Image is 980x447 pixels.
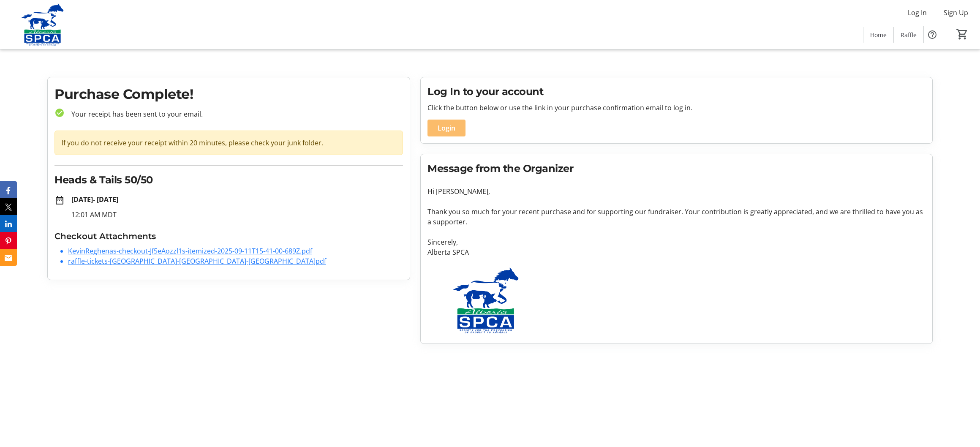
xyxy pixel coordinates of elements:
strong: [DATE] - [DATE] [71,195,118,204]
button: Cart [955,27,970,42]
h1: Purchase Complete! [54,84,403,104]
div: If you do not receive your receipt within 20 minutes, please check your junk folder. [54,131,403,155]
img: Alberta SPCA logo [427,267,544,333]
h2: Log In to your account [427,84,926,99]
a: Home [863,27,893,43]
h2: Heads & Tails 50/50 [54,172,403,188]
p: 12:01 AM MDT [71,210,403,220]
p: Click the button below or use the link in your purchase confirmation email to log in. [427,103,926,113]
a: raffle-tickets-[GEOGRAPHIC_DATA]-[GEOGRAPHIC_DATA]-[GEOGRAPHIC_DATA]pdf [68,256,326,266]
p: Alberta SPCA [427,247,926,257]
button: Login [427,120,465,136]
p: Thank you so much for your recent purchase and for supporting our fundraiser. Your contribution i... [427,207,926,227]
button: Help [924,26,941,43]
button: Log In [901,6,934,19]
img: Alberta SPCA's Logo [5,3,80,46]
p: Hi [PERSON_NAME], [427,186,926,196]
p: Sincerely, [427,237,926,247]
span: Raffle [901,30,917,39]
mat-icon: date_range [54,195,65,205]
h3: Checkout Attachments [54,230,403,243]
span: Login [438,123,455,133]
p: Your receipt has been sent to your email. [65,109,403,119]
a: KevinReghenas-checkout-Jf5eAozzl1s-itemized-2025-09-11T15-41-00-689Z.pdf [68,246,312,256]
mat-icon: check_circle [54,108,65,118]
span: Sign Up [944,8,968,18]
span: Home [870,30,887,39]
a: Raffle [894,27,923,43]
span: Log In [908,8,927,18]
h2: Message from the Organizer [427,161,926,176]
button: Sign Up [937,6,975,19]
